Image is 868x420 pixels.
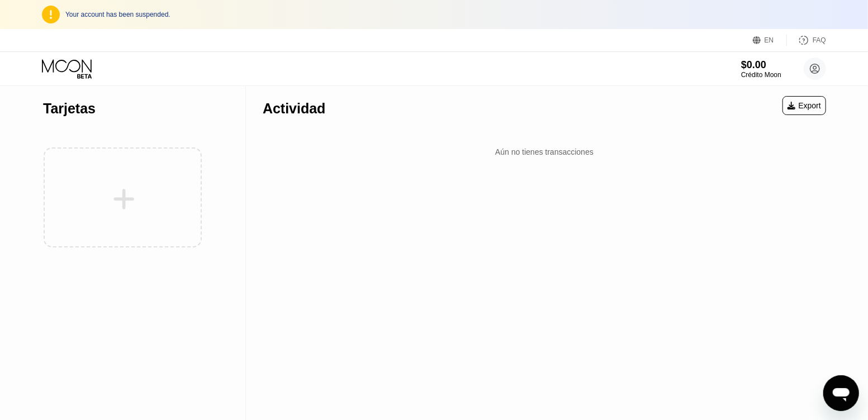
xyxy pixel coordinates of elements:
[263,142,826,162] div: Aún no tienes transacciones
[65,11,826,18] div: Your account has been suspended.
[741,59,781,71] div: $0.00
[43,101,96,117] div: Tarjetas
[787,35,826,46] div: FAQ
[782,96,826,115] div: Export
[263,101,326,117] div: Actividad
[813,36,826,44] div: FAQ
[741,59,781,79] div: $0.00Crédito Moon
[765,36,774,44] div: EN
[788,101,821,110] div: Export
[753,35,787,46] div: EN
[741,71,781,79] div: Crédito Moon
[823,375,859,411] iframe: Botón para iniciar la ventana de mensajería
